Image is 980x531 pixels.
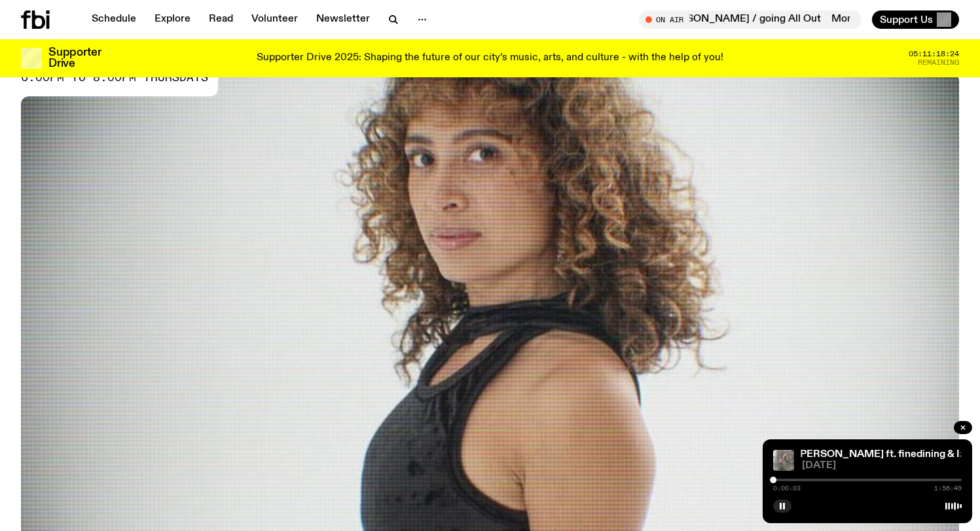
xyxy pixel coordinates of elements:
[244,10,306,29] a: Volunteer
[84,10,144,29] a: Schedule
[147,10,198,29] a: Explore
[639,10,862,29] button: On AirMornings with [PERSON_NAME] / going All OutMornings with [PERSON_NAME] / going All Out
[48,47,101,69] h3: Supporter Drive
[773,485,801,492] span: 0:00:03
[257,52,723,64] p: Supporter Drive 2025: Shaping the future of our city’s music, arts, and culture - with the help o...
[909,50,959,58] span: 05:11:18:24
[802,461,962,471] span: [DATE]
[308,10,378,29] a: Newsletter
[934,485,962,492] span: 1:56:49
[872,10,959,29] button: Support Us
[21,73,208,83] span: 6:00pm to 8:00pm thursdays
[918,59,959,66] span: Remaining
[201,10,241,29] a: Read
[880,14,933,26] span: Support Us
